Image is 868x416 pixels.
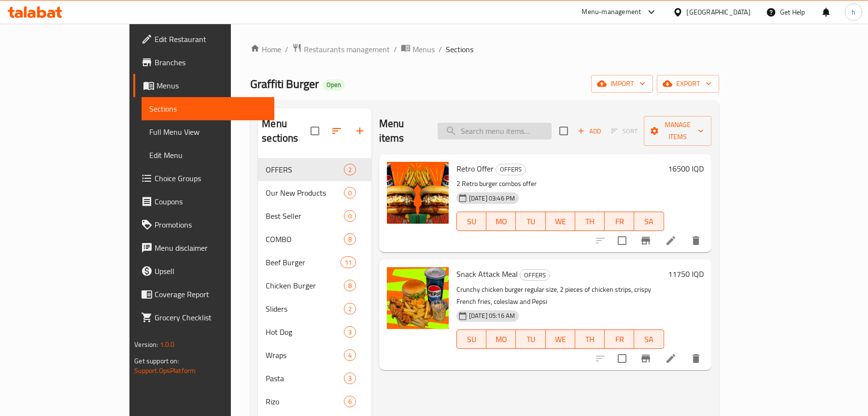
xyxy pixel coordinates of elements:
span: TU [520,215,541,229]
a: Coverage Report [133,283,274,306]
span: 3 [344,374,356,383]
span: Choice Groups [155,172,267,184]
div: Our New Products0 [258,181,371,204]
span: 4 [344,351,356,360]
span: Our New Products [266,187,343,199]
span: Version: [134,338,158,351]
span: Wraps [266,349,343,361]
div: items [344,233,356,245]
div: items [344,187,356,199]
button: WE [546,330,575,349]
p: Crunchy chicken burger regular size, 2 pieces of chicken strips, crispy French fries, coleslaw an... [456,284,664,308]
span: Menu disclaimer [155,242,267,254]
span: 2 [344,165,356,174]
span: Select to update [612,348,632,369]
a: Upsell [133,259,274,283]
span: Beef Burger [266,257,340,268]
a: Choice Groups [133,167,274,190]
span: Promotions [155,219,267,230]
div: items [344,373,356,384]
span: Restaurants management [304,43,390,55]
span: Manage items [652,119,703,143]
span: Pasta [266,373,343,384]
span: Hot Dog [266,326,343,338]
nav: breadcrumb [250,43,719,56]
button: Add section [348,119,371,143]
li: / [439,43,442,55]
button: import [591,75,653,93]
a: Edit Menu [142,143,274,167]
a: Branches [133,51,274,74]
a: Support.OpsPlatform [134,364,196,377]
span: Graffiti Burger [250,73,319,95]
button: TU [516,330,545,349]
button: WE [546,212,575,231]
button: Add [574,124,605,139]
span: 0 [344,212,356,221]
span: Retro Offer [456,161,494,176]
span: Select to update [612,230,632,251]
button: SA [634,330,664,349]
span: TH [579,215,601,229]
span: Select section [554,121,574,141]
span: SA [638,332,660,346]
span: 8 [344,281,356,290]
div: Sliders2 [258,297,371,320]
div: items [344,349,356,361]
button: Manage items [644,116,711,146]
span: Coverage Report [155,288,267,300]
h2: Menu sections [262,116,311,145]
a: Promotions [133,213,274,236]
span: COMBO [266,233,343,245]
span: Edit Restaurant [155,33,267,45]
div: [GEOGRAPHIC_DATA] [687,7,751,17]
div: Best Seller0 [258,204,371,228]
button: Branch-specific-item [634,229,657,252]
div: Menu-management [582,6,641,18]
span: Get support on: [134,355,179,367]
div: Pasta3 [258,367,371,390]
button: delete [684,347,708,370]
span: Grocery Checklist [155,312,267,323]
span: 0 [344,188,356,198]
span: Add item [574,124,605,139]
div: COMBO8 [258,228,371,251]
img: Snack Attack Meal [387,267,449,329]
button: SU [456,330,486,349]
span: Sections [149,103,267,115]
h2: Menu items [379,116,426,145]
div: items [341,257,356,268]
a: Coupons [133,190,274,213]
a: Menu disclaimer [133,236,274,259]
span: import [599,78,645,90]
div: Rizo [266,396,343,407]
span: 1.0.0 [160,338,175,351]
a: Edit menu item [665,235,677,246]
span: TH [579,332,601,346]
div: Sliders [266,303,343,315]
button: TH [575,330,605,349]
button: TH [575,212,605,231]
button: FR [605,212,634,231]
div: Beef Burger11 [258,251,371,274]
span: Upsell [155,265,267,277]
span: Chicken Burger [266,280,343,291]
button: Branch-specific-item [634,347,657,370]
button: MO [486,212,516,231]
span: MO [490,215,512,229]
span: Open [323,81,345,89]
span: Select all sections [305,121,325,141]
span: SU [461,215,483,229]
div: Chicken Burger8 [258,274,371,297]
div: items [344,210,356,222]
span: Full Menu View [149,126,267,138]
span: Menus [413,43,435,55]
span: WE [550,332,571,346]
span: Snack Attack Meal [456,267,518,281]
a: Menus [133,74,274,97]
span: 6 [344,397,356,406]
span: Edit Menu [149,149,267,161]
